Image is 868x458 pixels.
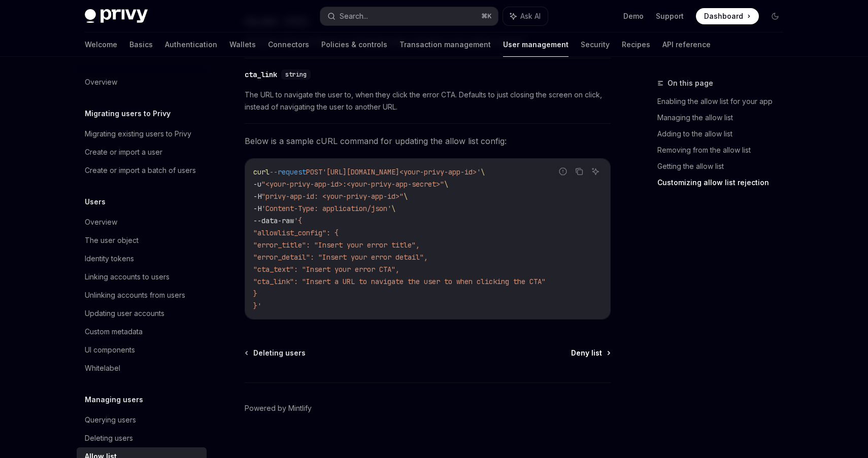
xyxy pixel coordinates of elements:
a: Wallets [229,32,256,57]
div: Linking accounts to users [85,271,170,283]
a: Updating user accounts [77,304,207,323]
a: Authentication [165,32,217,57]
a: Migrating existing users to Privy [77,125,207,143]
a: Customizing allow list rejection [657,174,791,191]
span: }' [253,301,261,310]
a: Support [656,11,684,21]
span: 'Content-Type: application/json' [261,204,391,213]
div: Overview [85,76,117,88]
span: -u [253,180,261,189]
a: Transaction management [399,32,491,57]
span: Below is a sample cURL command for updating the allow list config: [245,134,611,148]
div: Create or import a batch of users [85,164,196,177]
div: Migrating existing users to Privy [85,128,191,140]
a: Welcome [85,32,117,57]
span: Ask AI [520,11,541,21]
span: \ [444,180,448,189]
a: Managing the allow list [657,110,791,126]
span: "<your-privy-app-id>:<your-privy-app-secret>" [261,180,444,189]
span: \ [404,192,408,201]
a: Recipes [622,32,650,57]
button: Ask AI [503,7,548,25]
div: UI components [85,344,135,356]
span: "allowlist_config": { [253,228,339,237]
span: \ [391,204,395,213]
span: ⌘ K [481,12,492,20]
span: "cta_text": "Insert your error CTA", [253,265,399,274]
a: Basics [129,32,153,57]
a: Deleting users [246,348,306,358]
span: -H [253,192,261,201]
a: Connectors [268,32,309,57]
a: Demo [623,11,644,21]
a: Deny list [571,348,610,358]
a: Linking accounts to users [77,268,207,286]
span: curl [253,167,270,177]
a: User management [503,32,569,57]
span: On this page [667,77,713,89]
h5: Users [85,196,106,208]
span: --request [270,167,306,177]
button: Report incorrect code [556,165,570,178]
span: "privy-app-id: <your-privy-app-id>" [261,192,404,201]
span: '{ [294,216,302,225]
a: Create or import a batch of users [77,161,207,180]
a: Custom metadata [77,323,207,341]
div: Deleting users [85,432,133,444]
a: UI components [77,341,207,359]
button: Copy the contents from the code block [573,165,586,178]
div: Updating user accounts [85,307,164,320]
a: Unlinking accounts from users [77,286,207,304]
a: Querying users [77,411,207,429]
a: API reference [662,32,711,57]
span: string [285,71,307,79]
span: } [253,289,257,298]
img: dark logo [85,9,148,23]
span: Deny list [571,348,602,358]
a: Security [581,32,610,57]
a: Overview [77,73,207,91]
a: Whitelabel [77,359,207,377]
span: '[URL][DOMAIN_NAME]<your-privy-app-id>' [322,167,481,177]
div: Custom metadata [85,326,143,338]
div: Querying users [85,414,136,426]
a: Adding to the allow list [657,126,791,142]
span: The URL to navigate the user to, when they click the error CTA. Defaults to just closing the scre... [245,89,611,113]
h5: Migrating users to Privy [85,108,171,120]
a: Dashboard [696,8,759,24]
span: "cta_link": "Insert a URL to navigate the user to when clicking the CTA" [253,277,546,286]
button: Ask AI [589,165,602,178]
a: The user object [77,231,207,250]
div: Unlinking accounts from users [85,289,185,301]
a: Removing from the allow list [657,142,791,158]
a: Enabling the allow list for your app [657,93,791,110]
h5: Managing users [85,394,143,406]
span: \ [481,167,485,177]
span: "error_detail": "Insert your error detail", [253,253,428,262]
div: Search... [340,10,368,22]
a: Getting the allow list [657,158,791,174]
span: POST [306,167,322,177]
a: Powered by Mintlify [245,403,312,413]
div: The user object [85,234,139,246]
span: "error_title": "Insert your error title", [253,240,420,250]
a: Deleting users [77,429,207,447]
span: Dashboard [704,11,743,21]
div: Whitelabel [85,362,120,374]
a: Identity tokens [77,250,207,268]
button: Toggle dark mode [767,8,783,24]
div: Identity tokens [85,253,134,265]
span: --data-raw [253,216,294,225]
div: Overview [85,216,117,228]
div: Create or import a user [85,146,162,158]
span: -H [253,204,261,213]
div: cta_link [245,69,277,80]
a: Policies & controls [321,32,387,57]
button: Search...⌘K [320,7,498,25]
span: Deleting users [253,348,306,358]
a: Overview [77,213,207,231]
a: Create or import a user [77,143,207,161]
